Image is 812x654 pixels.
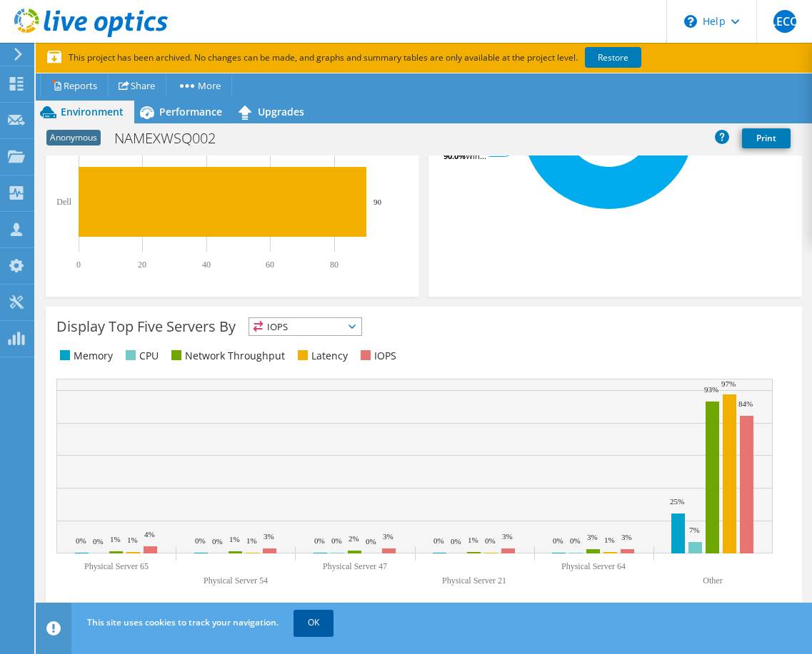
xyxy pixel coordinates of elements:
text: 0% [76,536,86,545]
text: 97% [721,379,736,388]
text: 0% [570,536,581,545]
li: Network Throughput [168,348,285,364]
text: 25% [670,497,684,506]
text: 1% [127,536,138,544]
text: 3% [264,532,274,541]
p: This project has been archived. No changes can be made, and graphs and summary tables are only av... [47,50,746,66]
text: 0% [451,537,461,546]
text: 84% [738,399,753,408]
a: Print [742,128,791,148]
text: 0% [331,536,342,545]
text: 3% [502,532,513,541]
text: 1% [604,536,615,544]
span: IOPS [249,318,361,335]
text: Physical Server 54 [204,576,268,586]
text: 4% [144,530,155,538]
text: 1% [468,536,478,544]
a: Share [108,74,166,96]
text: 93% [704,385,718,394]
span: This site uses cookies to track your navigation. [87,616,279,628]
text: 7% [689,526,700,534]
text: Other [703,576,722,586]
text: Physical Server 64 [561,561,626,571]
tspan: Win... [466,150,486,161]
a: Restore [585,47,641,68]
text: 3% [621,533,632,541]
text: 60 [266,260,274,270]
li: CPU [122,348,159,364]
li: Memory [56,348,113,364]
h1: NAMEXWSQ002 [108,131,238,146]
text: Physical Server 65 [84,561,149,571]
text: 0% [93,537,104,546]
text: 90 [374,198,382,206]
text: Physical Server 21 [442,576,506,586]
text: 1% [246,536,257,545]
span: Anonymous [46,130,101,145]
text: 0% [314,536,325,545]
span: LECO [773,10,796,33]
li: Latency [294,348,348,364]
text: 1% [229,535,240,543]
text: 0% [366,537,376,546]
text: 80 [330,260,339,270]
text: 0 [76,260,81,270]
text: 0% [212,537,223,546]
text: Dell [56,197,71,207]
text: Physical Server 47 [323,561,387,571]
text: 0% [195,536,206,545]
text: 3% [587,533,598,541]
text: 0% [485,536,496,545]
text: 0% [433,536,444,545]
text: 3% [383,532,394,541]
span: Performance [159,105,222,118]
tspan: 90.0% [443,150,466,161]
span: Environment [61,105,124,118]
text: 40 [202,260,211,270]
text: 0% [553,536,563,545]
li: IOPS [357,348,396,364]
text: 20 [138,260,146,270]
a: OK [294,610,334,635]
span: Upgrades [258,105,304,118]
text: 2% [349,534,359,543]
svg: \n [684,15,697,28]
a: Reports [40,74,109,96]
text: 1% [110,535,121,543]
a: More [166,74,232,96]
